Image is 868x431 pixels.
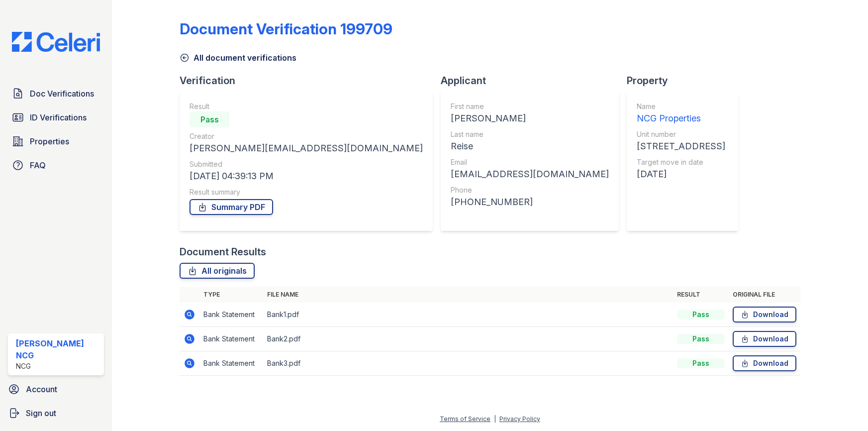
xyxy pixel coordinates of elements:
[499,415,540,423] a: Privacy Policy
[8,108,104,127] a: ID Verifications
[263,303,673,327] td: Bank1.pdf
[180,245,266,259] div: Document Results
[637,111,725,125] div: NCG Properties
[180,20,392,38] div: Document Verification 199709
[190,111,229,127] div: Pass
[190,159,423,169] div: Submitted
[199,351,263,376] td: Bank Statement
[199,303,263,327] td: Bank Statement
[733,355,796,371] a: Download
[733,331,796,347] a: Download
[190,102,423,111] div: Result
[494,415,496,423] div: |
[677,358,725,368] div: Pass
[451,185,609,195] div: Phone
[451,195,609,209] div: [PHONE_NUMBER]
[637,129,725,139] div: Unit number
[190,187,423,197] div: Result summary
[190,131,423,141] div: Creator
[677,334,725,344] div: Pass
[451,139,609,153] div: Reise
[30,159,46,171] span: FAQ
[8,155,104,175] a: FAQ
[30,135,69,147] span: Properties
[451,167,609,181] div: [EMAIL_ADDRESS][DOMAIN_NAME]
[190,141,423,155] div: [PERSON_NAME][EMAIL_ADDRESS][DOMAIN_NAME]
[199,327,263,351] td: Bank Statement
[180,263,255,279] a: All originals
[26,383,57,395] span: Account
[673,287,729,303] th: Result
[8,84,104,104] a: Doc Verifications
[637,102,725,125] a: Name NCG Properties
[637,157,725,167] div: Target move in date
[637,139,725,153] div: [STREET_ADDRESS]
[677,310,725,320] div: Pass
[30,111,87,123] span: ID Verifications
[441,74,627,88] div: Applicant
[16,337,100,361] div: [PERSON_NAME] NCG
[263,287,673,303] th: File name
[4,32,108,52] img: CE_Logo_Blue-a8612792a0a2168367f1c8372b55b34899dd931a85d93a1a3d3e32e68fde9ad4.png
[16,361,100,371] div: NCG
[637,102,725,111] div: Name
[8,131,104,151] a: Properties
[733,307,796,323] a: Download
[26,407,56,419] span: Sign out
[451,129,609,139] div: Last name
[440,415,490,423] a: Terms of Service
[729,287,800,303] th: Original file
[263,327,673,351] td: Bank2.pdf
[199,287,263,303] th: Type
[451,102,609,111] div: First name
[637,167,725,181] div: [DATE]
[180,74,441,88] div: Verification
[627,74,746,88] div: Property
[180,52,296,64] a: All document verifications
[190,199,273,215] a: Summary PDF
[190,169,423,183] div: [DATE] 04:39:13 PM
[4,403,108,423] a: Sign out
[30,88,94,100] span: Doc Verifications
[4,379,108,399] a: Account
[451,157,609,167] div: Email
[263,351,673,376] td: Bank3.pdf
[451,111,609,125] div: [PERSON_NAME]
